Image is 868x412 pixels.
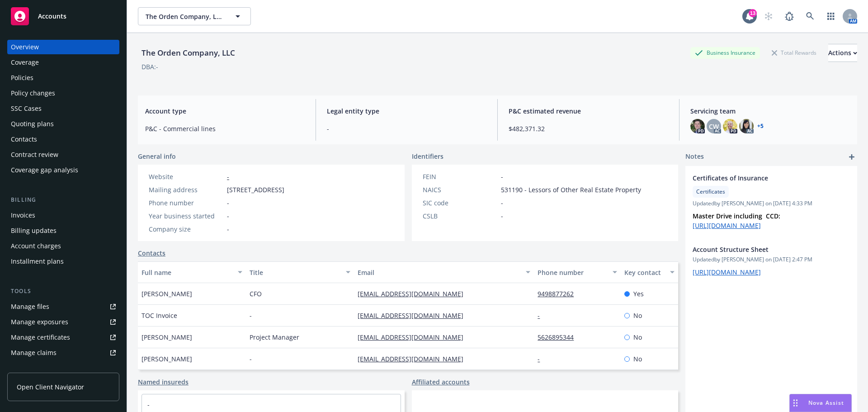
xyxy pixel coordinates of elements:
[138,152,176,161] span: General info
[11,254,64,269] div: Installment plans
[538,289,581,298] a: 9498877262
[633,332,642,342] span: No
[685,237,857,284] div: Account Structure SheetUpdatedby [PERSON_NAME] on [DATE] 2:47 PM[URL][DOMAIN_NAME]
[142,311,177,320] span: TOC Invoice
[7,223,119,238] a: Billing updates
[538,355,547,363] a: -
[7,315,119,329] a: Manage exposures
[693,199,850,208] span: Updated by [PERSON_NAME] on [DATE] 4:33 PM
[789,394,852,412] button: Nova Assist
[509,106,668,116] span: P&C estimated revenue
[138,248,165,258] a: Contacts
[690,47,760,58] div: Business Insurance
[358,333,471,341] a: [EMAIL_ADDRESS][DOMAIN_NAME]
[423,211,497,221] div: CSLB
[7,287,119,296] div: Tools
[828,44,857,62] button: Actions
[7,163,119,177] a: Coverage gap analysis
[693,245,826,254] span: Account Structure Sheet
[690,106,850,116] span: Servicing team
[142,354,192,364] span: [PERSON_NAME]
[709,122,719,131] span: CW
[7,195,119,204] div: Billing
[11,147,58,162] div: Contract review
[11,55,39,70] div: Coverage
[693,268,761,276] a: [URL][DOMAIN_NAME]
[227,172,229,181] a: -
[7,101,119,116] a: SSC Cases
[7,361,119,375] a: Manage BORs
[808,399,844,407] span: Nova Assist
[354,261,534,283] button: Email
[621,261,678,283] button: Key contact
[633,354,642,364] span: No
[790,394,801,412] div: Drag to move
[538,311,547,320] a: -
[749,9,757,17] div: 13
[11,71,33,85] div: Policies
[846,152,857,162] a: add
[250,332,299,342] span: Project Manager
[7,71,119,85] a: Policies
[149,224,223,234] div: Company size
[685,166,857,237] div: Certificates of InsuranceCertificatesUpdatedby [PERSON_NAME] on [DATE] 4:33 PMMaster Drive includ...
[501,172,503,181] span: -
[7,208,119,223] a: Invoices
[423,172,497,181] div: FEIN
[509,124,668,133] span: $482,371.32
[412,152,443,161] span: Identifiers
[11,315,68,329] div: Manage exposures
[146,12,224,21] span: The Orden Company, LLC
[250,289,262,298] span: CFO
[11,239,61,253] div: Account charges
[501,211,503,221] span: -
[759,7,778,25] a: Start snowing
[149,185,223,194] div: Mailing address
[149,198,223,208] div: Phone number
[250,354,252,364] span: -
[250,311,252,320] span: -
[7,239,119,253] a: Account charges
[138,7,251,25] button: The Orden Company, LLC
[227,198,229,208] span: -
[11,40,39,54] div: Overview
[147,400,150,409] a: -
[822,7,840,25] a: Switch app
[538,333,581,341] a: 5626895344
[11,330,70,345] div: Manage certificates
[423,185,497,194] div: NAICS
[358,355,471,363] a: [EMAIL_ADDRESS][DOMAIN_NAME]
[358,268,520,277] div: Email
[246,261,354,283] button: Title
[11,361,53,375] div: Manage BORs
[739,119,754,133] img: photo
[501,198,503,208] span: -
[7,132,119,147] a: Contacts
[693,173,826,183] span: Certificates of Insurance
[7,86,119,100] a: Policy changes
[227,185,284,194] span: [STREET_ADDRESS]
[723,119,737,133] img: photo
[757,123,764,129] a: +5
[145,106,305,116] span: Account type
[358,311,471,320] a: [EMAIL_ADDRESS][DOMAIN_NAME]
[327,106,486,116] span: Legal entity type
[17,382,84,392] span: Open Client Navigator
[501,185,641,194] span: 531190 - Lessors of Other Real Estate Property
[138,47,239,59] div: The Orden Company, LLC
[685,152,704,162] span: Notes
[11,346,57,360] div: Manage claims
[250,268,340,277] div: Title
[149,172,223,181] div: Website
[693,221,761,230] a: [URL][DOMAIN_NAME]
[11,86,55,100] div: Policy changes
[327,124,486,133] span: -
[412,377,470,387] a: Affiliated accounts
[138,261,246,283] button: Full name
[142,289,192,298] span: [PERSON_NAME]
[11,163,78,177] div: Coverage gap analysis
[145,124,305,133] span: P&C - Commercial lines
[11,132,37,147] div: Contacts
[227,224,229,234] span: -
[7,254,119,269] a: Installment plans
